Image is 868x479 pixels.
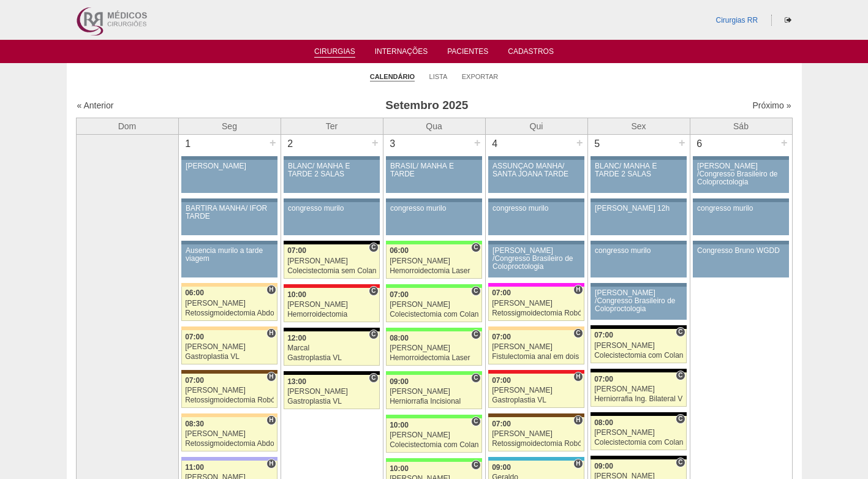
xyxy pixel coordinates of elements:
div: Key: Brasil [386,241,481,244]
div: Key: Santa Joana [181,370,277,374]
div: 2 [281,135,300,153]
div: Key: Blanc [591,325,686,329]
a: C 07:00 [PERSON_NAME] Colecistectomia com Colangiografia VL [591,329,686,363]
span: Hospital [573,285,583,295]
div: [PERSON_NAME] [185,430,274,438]
a: [PERSON_NAME] /Congresso Brasileiro de Coloproctologia [693,160,788,193]
div: Key: Santa Joana [488,413,584,417]
div: Key: Christóvão da Gama [181,457,277,461]
a: C 08:00 [PERSON_NAME] Colecistectomia com Colangiografia VL [591,416,686,450]
div: [PERSON_NAME] /Congresso Brasileiro de Coloproctologia [492,247,580,271]
a: BLANC/ MANHÃ E TARDE 2 SALAS [591,160,686,193]
span: Consultório [471,330,480,339]
span: Consultório [369,373,378,383]
span: Consultório [471,286,480,296]
a: H 07:00 [PERSON_NAME] Gastroplastia VL [181,330,277,364]
span: 07:00 [390,290,409,299]
span: Hospital [266,415,276,425]
div: + [575,135,585,151]
div: Gastroplastia VL [287,354,376,362]
span: 07:00 [492,376,511,385]
th: Ter [281,118,383,134]
a: Internações [375,47,428,59]
span: 08:30 [185,420,204,428]
div: + [779,135,790,151]
div: Key: Blanc [284,241,379,244]
th: Sáb [690,118,792,134]
span: Consultório [471,373,480,383]
span: Consultório [369,243,378,252]
div: [PERSON_NAME] [594,429,683,437]
div: congresso murilo [595,247,682,255]
div: Hemorroidectomia Laser [390,354,478,362]
div: [PERSON_NAME] [287,301,376,309]
div: Key: Aviso [693,156,788,160]
span: Hospital [266,285,276,295]
div: + [472,135,483,151]
a: C 06:00 [PERSON_NAME] Hemorroidectomia Laser [386,244,481,279]
th: Sex [587,118,690,134]
th: Qua [383,118,485,134]
div: Key: Assunção [284,284,379,288]
div: Key: Blanc [284,328,379,331]
div: Key: Aviso [181,156,277,160]
div: + [268,135,278,151]
div: Colecistectomia com Colangiografia VL [594,352,683,360]
div: + [370,135,380,151]
span: Consultório [573,328,583,338]
span: 07:00 [185,376,204,385]
div: [PERSON_NAME] [185,387,274,394]
div: BRASIL/ MANHÃ E TARDE [390,162,478,178]
a: Calendário [370,72,415,81]
span: Consultório [676,414,685,424]
div: Herniorrafia Incisional [390,398,478,405]
th: Dom [76,118,178,134]
div: Key: Brasil [386,371,481,375]
div: [PERSON_NAME] [594,342,683,350]
a: Lista [429,72,448,81]
h3: Setembro 2025 [248,97,605,115]
div: Key: Aviso [693,241,788,244]
div: [PERSON_NAME] [390,344,478,352]
div: Key: Bartira [181,283,277,287]
div: Herniorrafia Ing. Bilateral VL [594,395,683,403]
div: BLANC/ MANHÃ E TARDE 2 SALAS [288,162,376,178]
span: 06:00 [185,289,204,297]
span: Hospital [573,415,583,425]
a: H 07:00 [PERSON_NAME] Retossigmoidectomia Robótica [488,287,584,321]
div: Key: Brasil [386,458,481,462]
a: congresso murilo [284,202,379,235]
span: Hospital [266,328,276,338]
a: H 06:00 [PERSON_NAME] Retossigmoidectomia Abdominal VL [181,287,277,321]
div: [PERSON_NAME] [390,257,478,265]
div: Key: Pro Matre [488,283,584,287]
div: Key: Aviso [488,156,584,160]
div: Colecistectomia sem Colangiografia VL [287,267,376,275]
div: Key: Assunção [488,370,584,374]
div: [PERSON_NAME] [287,257,376,265]
div: Retossigmoidectomia Robótica [492,440,581,448]
a: H 08:30 [PERSON_NAME] Retossigmoidectomia Abdominal VL [181,417,277,451]
a: BRASIL/ MANHÃ E TARDE [386,160,481,193]
span: Hospital [266,459,276,469]
span: 07:00 [594,331,613,339]
span: 07:00 [185,333,204,341]
span: Consultório [369,286,378,296]
div: 6 [690,135,709,153]
a: congresso murilo [591,244,686,277]
span: 09:00 [492,463,511,472]
div: Retossigmoidectomia Abdominal VL [185,440,274,448]
div: 5 [588,135,607,153]
a: C 07:00 [PERSON_NAME] Herniorrafia Ing. Bilateral VL [591,372,686,407]
span: 09:00 [594,462,613,470]
div: 4 [486,135,505,153]
div: Key: Aviso [181,241,277,244]
a: « Anterior [77,100,114,110]
span: 06:00 [390,246,409,255]
span: Consultório [471,417,480,426]
span: Consultório [369,330,378,339]
a: Exportar [462,72,499,81]
span: 07:00 [594,375,613,383]
div: [PERSON_NAME] [492,387,581,394]
span: 07:00 [287,246,306,255]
